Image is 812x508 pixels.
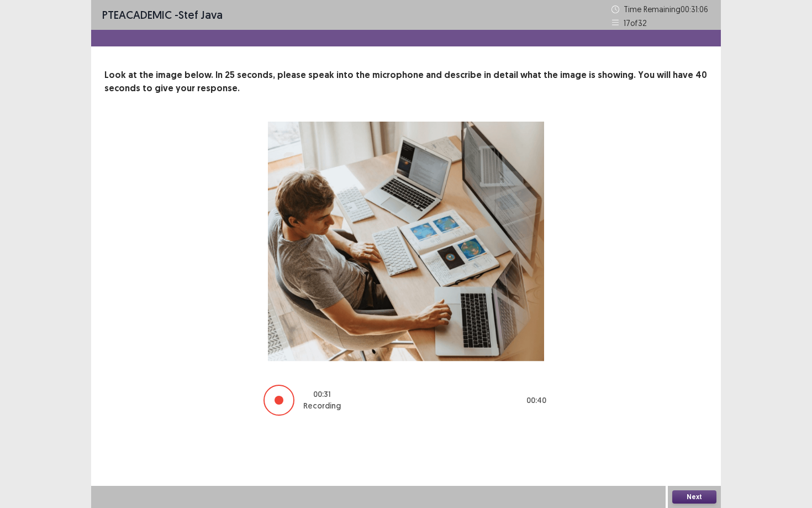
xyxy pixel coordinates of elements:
[672,490,716,504] button: Next
[102,7,223,23] p: - stef java
[268,122,544,362] img: image-description
[303,400,341,412] p: Recording
[102,8,172,22] span: PTE academic
[624,17,647,29] p: 17 of 32
[104,69,708,95] p: Look at the image below. In 25 seconds, please speak into the microphone and describe in detail w...
[313,389,331,400] p: 00 : 31
[624,3,710,15] p: Time Remaining 00 : 31 : 06
[526,395,546,406] p: 00 : 40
